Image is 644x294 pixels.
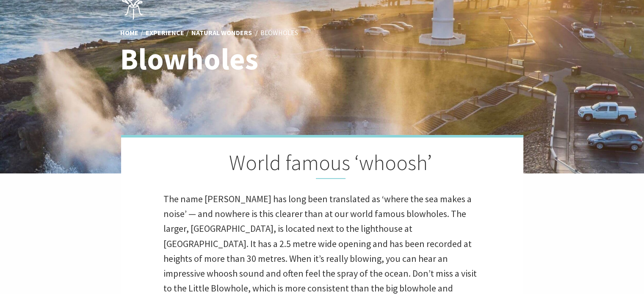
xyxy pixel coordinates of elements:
[120,28,138,38] a: Home
[260,27,298,38] li: Blowholes
[163,150,481,179] h2: World famous ‘whoosh’
[146,28,184,38] a: Experience
[191,28,252,38] a: Natural Wonders
[120,43,359,75] h1: Blowholes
